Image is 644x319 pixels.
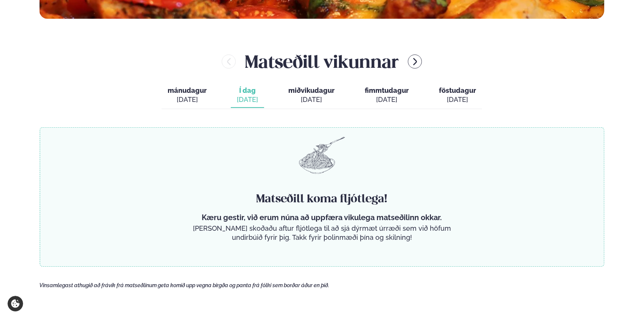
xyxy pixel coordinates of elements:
div: [DATE] [439,95,476,104]
h2: Matseðill vikunnar [245,49,399,74]
p: [PERSON_NAME] skoðaðu aftur fljótlega til að sjá dýrmæt úrræði sem við höfum undirbúið fyrir þig.... [190,224,454,242]
button: menu-btn-left [222,55,236,69]
button: fimmtudagur [DATE] [359,83,415,108]
span: Í dag [237,86,258,95]
div: [DATE] [237,95,258,104]
img: pasta [299,137,345,174]
div: [DATE] [168,95,207,104]
span: Vinsamlegast athugið að frávik frá matseðlinum geta komið upp vegna birgða og panta frá fólki sem... [40,282,330,288]
div: [DATE] [288,95,334,104]
a: Cookie settings [8,296,23,311]
button: föstudagur [DATE] [433,83,482,108]
button: menu-btn-right [408,55,422,69]
span: miðvikudagur [288,86,334,94]
p: Kæru gestir, við erum núna að uppfæra vikulega matseðilinn okkar. [190,213,454,222]
button: Í dag [DATE] [231,83,264,108]
span: fimmtudagur [365,86,409,94]
span: föstudagur [439,86,476,94]
button: miðvikudagur [DATE] [282,83,341,108]
span: mánudagur [168,86,207,94]
button: mánudagur [DATE] [162,83,213,108]
div: [DATE] [365,95,409,104]
h4: Matseðill koma fljótlega! [190,192,454,207]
